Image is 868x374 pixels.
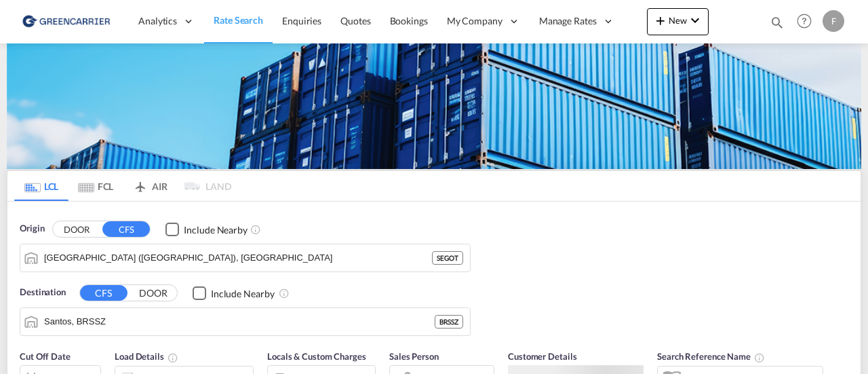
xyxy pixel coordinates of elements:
[20,351,71,362] span: Cut Off Date
[390,15,428,26] span: Bookings
[14,171,68,201] md-tab-item: LCL
[652,12,669,29] md-icon: icon-plus 400-fg
[80,285,127,301] button: CFS
[657,351,765,362] span: Search Reference Name
[7,43,861,169] img: GreenCarrierFCL_LCL.png
[793,10,823,34] div: Help
[20,286,66,299] span: Destination
[214,14,263,26] span: Rate Search
[687,12,703,29] md-icon: icon-chevron-down
[652,15,703,26] span: New
[132,179,149,189] md-icon: icon-airplane
[115,351,178,362] span: Load Details
[68,171,123,201] md-tab-item: FCL
[211,287,275,301] div: Include Nearby
[193,286,275,300] md-checkbox: Checkbox No Ink
[20,308,470,335] md-input-container: Santos, BRSSZ
[539,14,597,28] span: Manage Rates
[340,15,370,26] span: Quotes
[165,222,248,236] md-checkbox: Checkbox No Ink
[770,15,785,30] md-icon: icon-magnify
[754,352,765,363] md-icon: Your search will be saved by the below given name
[138,14,177,28] span: Analytics
[647,8,709,35] button: icon-plus 400-fgNewicon-chevron-down
[167,352,178,363] md-icon: Chargeable Weight
[250,224,261,235] md-icon: Unchecked: Ignores neighbouring ports when fetching rates.Checked : Includes neighbouring ports w...
[44,312,435,332] input: Search by Port
[20,244,470,272] md-input-container: Gothenburg (Goteborg), SEGOT
[432,251,463,265] div: SEGOT
[130,285,177,301] button: DOOR
[282,15,321,26] span: Enquiries
[508,351,576,362] span: Customer Details
[435,315,463,329] div: BRSSZ
[102,221,150,237] button: CFS
[20,6,112,37] img: 609dfd708afe11efa14177256b0082fb.png
[279,288,290,299] md-icon: Unchecked: Ignores neighbouring ports when fetching rates.Checked : Includes neighbouring ports w...
[44,248,432,268] input: Search by Port
[389,351,439,362] span: Sales Person
[184,223,248,237] div: Include Nearby
[793,10,816,33] span: Help
[53,221,100,237] button: DOOR
[123,171,177,201] md-tab-item: AIR
[447,14,502,28] span: My Company
[770,15,785,35] div: icon-magnify
[267,351,366,362] span: Locals & Custom Charges
[823,10,844,32] div: F
[14,171,231,201] md-pagination-wrapper: Use the left and right arrow keys to navigate between tabs
[20,222,44,236] span: Origin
